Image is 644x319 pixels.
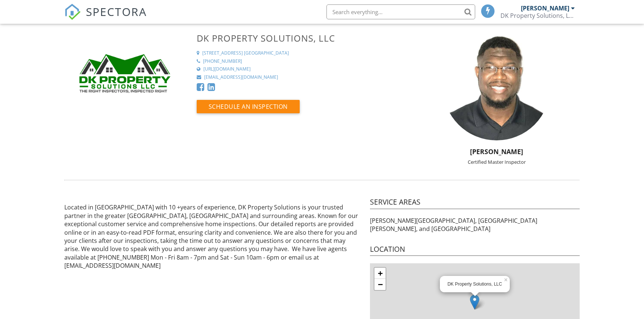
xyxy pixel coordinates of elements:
div: [EMAIL_ADDRESS][DOMAIN_NAME] [204,74,278,81]
img: DKPS%20White%20Logo.jpg [64,33,185,114]
div: [STREET_ADDRESS] [202,50,243,56]
h4: Location [370,244,579,256]
div: DK Property Solutions, LLC [447,281,502,287]
div: [GEOGRAPHIC_DATA] [244,50,289,56]
a: Zoom in [374,268,386,279]
h3: DK Property Solutions, LLC [197,33,405,43]
h4: Service Areas [370,197,579,209]
h5: [PERSON_NAME] [409,148,584,155]
img: The Best Home Inspection Software - Spectora [64,4,81,20]
a: Zoom out [374,279,386,290]
div: [PHONE_NUMBER] [203,58,242,65]
button: Schedule an Inspection [197,100,300,113]
span: SPECTORA [86,4,147,19]
div: DK Property Solutions, LLC [500,12,575,19]
a: Schedule an Inspection [197,105,300,113]
img: head_shot_1.jpg [443,33,550,140]
input: Search everything... [326,4,475,19]
a: [PHONE_NUMBER] [197,58,405,65]
a: SPECTORA [64,10,147,26]
p: Located in [GEOGRAPHIC_DATA] with 10 +years of experience, DK Property Solutions is your trusted ... [64,203,361,270]
a: × [503,276,510,281]
div: [URL][DOMAIN_NAME] [203,66,251,72]
div: [PERSON_NAME] [521,4,569,12]
a: [EMAIL_ADDRESS][DOMAIN_NAME] [197,74,405,81]
a: [URL][DOMAIN_NAME] [197,66,405,72]
a: [STREET_ADDRESS] [GEOGRAPHIC_DATA] [197,50,405,56]
div: Certified Master Inspector [409,159,584,165]
p: [PERSON_NAME][GEOGRAPHIC_DATA], [GEOGRAPHIC_DATA][PERSON_NAME], and [GEOGRAPHIC_DATA] [370,217,579,233]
